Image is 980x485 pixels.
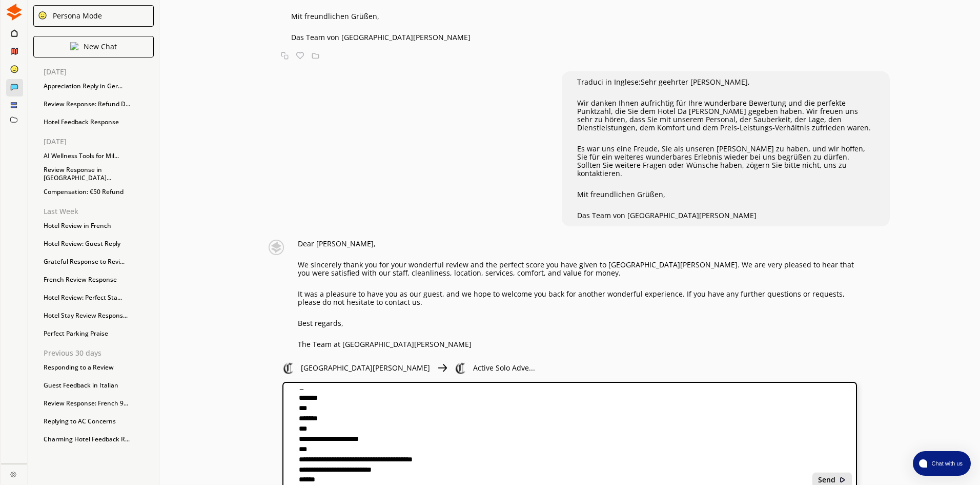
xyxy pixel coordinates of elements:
div: Replying to AC Concerns [38,414,159,429]
div: Review Response: French 9... [38,396,159,411]
p: Active Solo Adve... [473,364,535,372]
img: Close [436,362,448,374]
div: Hotel Feedback Response [38,114,159,130]
div: Review Response: Refund D... [38,96,159,112]
div: Hotel Review in French [38,218,159,234]
p: Dear [PERSON_NAME], [298,240,857,248]
div: Perfect Parking Praise [38,326,159,341]
p: Mit freundlichen Grüßen, [577,190,874,199]
div: Addressing a Review Issue [38,450,159,465]
div: Hotel Review: Guest Reply [38,236,159,251]
div: Persona Mode [49,12,102,20]
a: Close [1,464,27,482]
img: Close [38,11,47,20]
div: Compensation: €50 Refund [38,184,159,200]
img: Close [455,362,467,374]
img: Close [6,4,23,21]
p: New Chat [84,43,117,51]
p: Das Team von [GEOGRAPHIC_DATA][PERSON_NAME] [577,211,874,220]
img: Close [839,476,846,483]
p: [DATE] [44,138,159,146]
button: atlas-launcher [913,451,971,476]
img: Close [10,471,16,477]
p: Mit freundlichen Grüßen, [291,12,857,21]
div: Appreciation Reply in Ger... [38,79,159,94]
p: [DATE] [44,68,159,76]
div: AI Wellness Tools for Mil... [38,148,159,164]
p: We sincerely thank you for your wonderful review and the perfect score you have given to [GEOGRAP... [298,261,857,277]
img: Close [260,240,292,255]
div: Charming Hotel Feedback R... [38,432,159,447]
div: Responding to a Review [38,360,159,375]
div: Guest Feedback in Italian [38,378,159,393]
div: Grateful Response to Revi... [38,254,159,269]
p: [GEOGRAPHIC_DATA][PERSON_NAME] [301,364,430,372]
p: Previous 30 days [44,349,159,357]
img: Save [312,52,319,60]
span: Chat with us [927,459,965,468]
b: Send [818,476,835,484]
img: Close [70,42,78,50]
p: Last Week [44,207,159,216]
img: Close [282,362,295,374]
p: Das Team von [GEOGRAPHIC_DATA][PERSON_NAME] [291,33,857,42]
div: Review Response in [GEOGRAPHIC_DATA]... [38,166,159,182]
p: Wir danken Ihnen aufrichtig für Ihre wunderbare Bewertung und die perfekte Punktzahl, die Sie dem... [577,99,874,132]
p: Es war uns eine Freude, Sie als unseren [PERSON_NAME] zu haben, und wir hoffen, Sie für ein weite... [577,145,874,178]
div: Hotel Review: Perfect Sta... [38,290,159,305]
p: Best regards, [298,319,857,327]
div: French Review Response [38,272,159,287]
p: It was a pleasure to have you as our guest, and we hope to welcome you back for another wonderful... [298,290,857,306]
img: Copy [281,52,289,60]
img: Favorite [296,52,304,60]
div: Hotel Stay Review Respons... [38,308,159,323]
p: The Team at [GEOGRAPHIC_DATA][PERSON_NAME] [298,340,857,348]
p: Traduci in Inglese:Sehr geehrter [PERSON_NAME], [577,78,874,86]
